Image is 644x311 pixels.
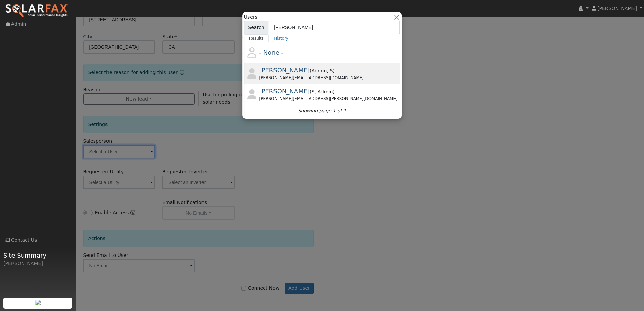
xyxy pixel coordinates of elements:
[259,96,399,102] div: [PERSON_NAME][EMAIL_ADDRESS][PERSON_NAME][DOMAIN_NAME]
[310,68,335,73] span: ( )
[315,89,333,94] span: Admin
[327,68,333,73] span: Salesperson
[3,260,72,267] div: [PERSON_NAME]
[5,4,69,18] img: SolarFax
[244,21,268,34] span: Search
[259,75,399,81] div: [PERSON_NAME][EMAIL_ADDRESS][DOMAIN_NAME]
[269,34,293,42] a: History
[297,107,346,114] i: Showing page 1 of 1
[597,6,637,11] span: [PERSON_NAME]
[259,49,283,56] span: - None -
[244,34,269,42] a: Results
[259,67,310,74] span: [PERSON_NAME]
[3,251,72,260] span: Site Summary
[312,89,315,94] span: Salesperson
[310,89,335,94] span: ( )
[244,14,257,21] span: Users
[259,88,310,95] span: [PERSON_NAME]
[312,68,327,73] span: Admin
[35,300,41,305] img: retrieve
